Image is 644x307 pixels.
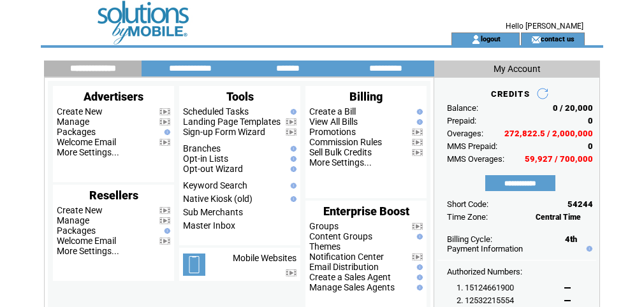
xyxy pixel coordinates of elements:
[309,157,372,168] a: More Settings...
[288,109,296,115] img: help.gif
[57,246,119,256] a: More Settings...
[481,34,501,43] a: logout
[447,129,483,138] span: Overages:
[447,154,504,164] span: MMS Overages:
[288,196,296,202] img: help.gif
[447,103,478,113] span: Balance:
[471,34,481,45] img: account_icon.gif
[567,199,593,209] span: 54244
[309,106,356,117] a: Create a Bill
[447,199,488,209] span: Short Code:
[491,89,530,99] span: CREDITS
[286,269,296,276] img: video.png
[309,147,372,157] a: Sell Bulk Credits
[309,282,395,292] a: Manage Sales Agents
[288,156,296,162] img: help.gif
[309,252,384,262] a: Notification Center
[309,262,379,272] a: Email Distribution
[565,234,577,244] span: 4th
[309,241,340,252] a: Themes
[309,272,391,282] a: Create a Sales Agent
[84,90,143,103] span: Advertisers
[183,127,265,137] a: Sign-up Form Wizard
[288,146,296,152] img: help.gif
[447,141,497,151] span: MMS Prepaid:
[309,231,372,241] a: Content Groups
[57,225,96,236] a: Packages
[183,253,205,276] img: mobile-websites.png
[414,285,423,290] img: help.gif
[323,204,409,218] span: Enterprise Boost
[159,217,170,224] img: video.png
[57,215,89,225] a: Manage
[447,267,522,276] span: Authorized Numbers:
[447,212,488,222] span: Time Zone:
[183,143,221,153] a: Branches
[183,106,249,117] a: Scheduled Tasks
[412,139,423,146] img: video.png
[159,108,170,115] img: video.png
[309,117,358,127] a: View All Bills
[161,129,170,135] img: help.gif
[183,117,281,127] a: Landing Page Templates
[183,153,228,164] a: Opt-in Lists
[447,116,476,125] span: Prepaid:
[525,154,593,164] span: 59,927 / 700,000
[506,22,583,31] span: Hello [PERSON_NAME]
[553,103,593,113] span: 0 / 20,000
[57,236,116,246] a: Welcome Email
[414,119,423,125] img: help.gif
[57,127,96,137] a: Packages
[159,238,170,245] img: video.png
[414,234,423,239] img: help.gif
[583,246,592,252] img: help.gif
[412,149,423,156] img: video.png
[414,264,423,270] img: help.gif
[457,296,514,305] span: 2. 12532215554
[588,141,593,151] span: 0
[286,118,296,125] img: video.png
[309,127,356,137] a: Promotions
[233,253,296,263] a: Mobile Websites
[183,180,247,190] a: Keyword Search
[183,164,243,174] a: Opt-out Wizard
[309,137,382,147] a: Commission Rules
[57,205,103,215] a: Create New
[183,220,235,231] a: Master Inbox
[541,34,574,43] a: contact us
[57,117,89,127] a: Manage
[183,194,252,204] a: Native Kiosk (old)
[57,106,103,117] a: Create New
[588,116,593,125] span: 0
[412,129,423,136] img: video.png
[89,189,138,202] span: Resellers
[57,147,119,157] a: More Settings...
[447,244,523,253] a: Payment Information
[288,166,296,172] img: help.gif
[412,223,423,230] img: video.png
[159,139,170,146] img: video.png
[288,183,296,189] img: help.gif
[414,275,423,280] img: help.gif
[531,34,541,45] img: contact_us_icon.gif
[159,118,170,125] img: video.png
[504,129,593,138] span: 272,822.5 / 2,000,000
[494,64,541,74] span: My Account
[309,221,339,231] a: Groups
[226,90,254,103] span: Tools
[159,207,170,214] img: video.png
[536,213,581,222] span: Central Time
[57,137,116,147] a: Welcome Email
[447,234,492,244] span: Billing Cycle:
[412,253,423,261] img: video.png
[161,228,170,234] img: help.gif
[414,109,423,115] img: help.gif
[183,207,243,217] a: Sub Merchants
[349,90,383,103] span: Billing
[286,129,296,136] img: video.png
[457,283,514,292] span: 1. 15124661900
